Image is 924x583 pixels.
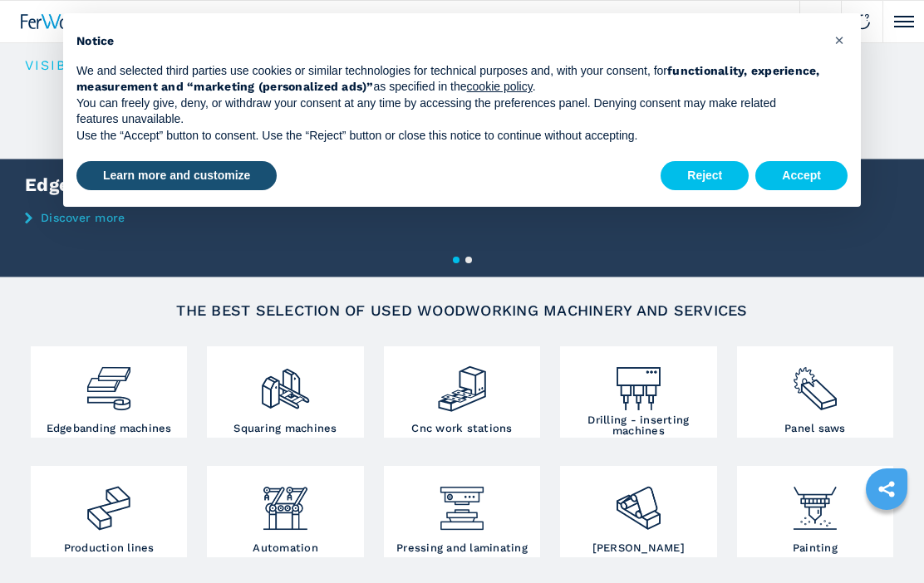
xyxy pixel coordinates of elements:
[31,466,187,557] a: Production lines
[612,470,664,534] img: levigatrici_2.png
[784,423,846,434] h3: Panel saws
[384,346,540,438] a: Cnc work stations
[564,414,712,436] h3: Drilling - inserting machines
[737,466,893,557] a: Painting
[789,470,841,534] img: verniciatura_1.png
[76,96,821,128] p: You can freely give, deny, or withdraw your consent at any time by accessing the preferences pane...
[76,161,277,191] button: Learn more and customize
[384,466,540,557] a: Pressing and laminating
[866,468,907,510] a: sharethis
[47,423,172,434] h3: Edgebanding machines
[259,470,311,534] img: automazione.png
[65,303,859,318] h2: The best selection of used woodworking machinery and services
[207,466,363,557] a: Automation
[560,466,716,557] a: [PERSON_NAME]
[834,30,844,50] span: ×
[64,542,155,553] h3: Production lines
[76,33,821,50] h2: Notice
[853,508,912,571] iframe: Chat
[755,161,848,191] button: Accept
[76,128,821,145] p: Use the “Accept” button to consent. Use the “Reject” button or close this notice to continue with...
[453,257,460,263] button: 1
[737,346,893,438] a: Panel saws
[793,542,838,553] h3: Painting
[76,64,820,94] strong: functionality, experience, measurement and “marketing (personalized ads)”
[560,346,716,438] a: Drilling - inserting machines
[465,257,472,263] button: 2
[436,470,488,534] img: pressa-strettoia.png
[789,350,841,414] img: sezionatrici_2.png
[882,1,924,42] button: Click to toggle menu
[592,542,685,553] h3: [PERSON_NAME]
[396,542,528,553] h3: Pressing and laminating
[76,63,821,96] p: We and selected third parties use cookies or similar technologies for technical purposes and, wit...
[233,423,337,434] h3: Squaring machines
[661,161,749,191] button: Reject
[31,346,187,438] a: Edgebanding machines
[826,27,853,53] button: Close this notice
[411,423,512,434] h3: Cnc work stations
[259,350,311,414] img: squadratrici_2.png
[83,470,135,534] img: linee_di_produzione_2.png
[467,80,533,93] a: cookie policy
[21,14,89,29] img: Ferwood
[207,346,363,438] a: Squaring machines
[436,350,488,414] img: centro_di_lavoro_cnc_2.png
[253,542,318,553] h3: Automation
[83,350,135,414] img: bordatrici_1.png
[612,350,664,414] img: foratrici_inseritrici_2.png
